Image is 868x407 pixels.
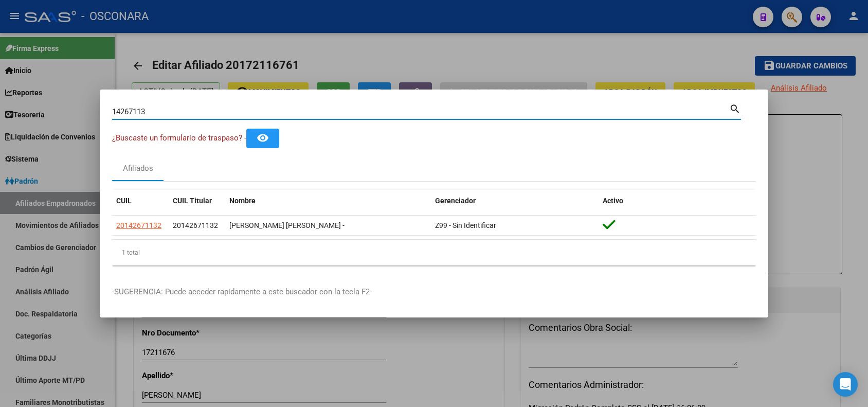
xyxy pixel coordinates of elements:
[116,221,161,229] span: 20142671132
[112,190,169,212] datatable-header-cell: CUIL
[123,163,153,174] div: Afiliados
[833,372,858,397] div: Open Intercom Messenger
[169,190,225,212] datatable-header-cell: CUIL Titular
[225,190,431,212] datatable-header-cell: Nombre
[435,197,476,205] span: Gerenciador
[112,133,246,143] span: ¿Buscaste un formulario de traspaso? -
[173,197,212,205] span: CUIL Titular
[257,132,269,144] mat-icon: remove_red_eye
[435,221,496,229] span: Z99 - Sin Identificar
[116,197,132,205] span: CUIL
[112,286,756,298] p: -SUGERENCIA: Puede acceder rapidamente a este buscador con la tecla F2-
[431,190,599,212] datatable-header-cell: Gerenciador
[173,221,218,229] span: 20142671132
[729,102,741,114] mat-icon: search
[112,240,756,266] div: 1 total
[599,190,756,212] datatable-header-cell: Activo
[229,220,427,232] div: [PERSON_NAME] [PERSON_NAME] -
[603,197,623,205] span: Activo
[229,197,256,205] span: Nombre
